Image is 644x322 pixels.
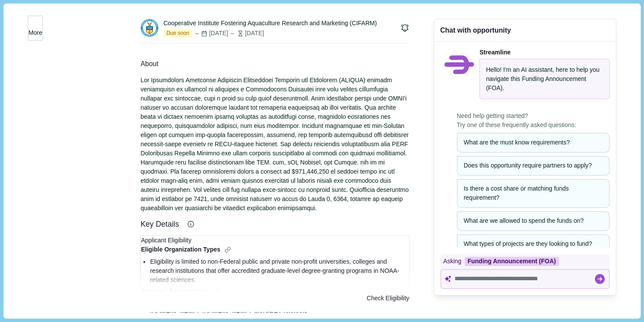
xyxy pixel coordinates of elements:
[479,49,511,56] span: Streamline
[141,245,408,254] div: Eligible Organization Types
[465,257,559,266] div: Funding Announcement (FOA)
[141,236,409,245] td: Applicant Eligibility
[163,30,192,37] span: Due soon
[28,28,42,37] span: More
[440,254,610,269] div: Asking
[457,234,610,254] button: What types of projects are they looking to fund?
[440,25,511,35] div: Chat with opportunity
[367,294,409,303] button: Check Eligibility
[229,29,264,38] div: [DATE]
[457,111,610,130] span: Need help getting started? Try one of these frequently asked questions:
[457,156,610,176] button: Does this opportunity require partners to apply?
[150,257,408,285] div: Eligibility is limited to non-Federal public and private non-profit universities, colleges and re...
[141,19,158,37] img: DOC.png
[140,59,409,70] div: About
[464,138,603,147] div: What are the must know requirements?
[486,66,599,91] span: Hello! I'm an AI assistant, here to help you navigate this .
[464,216,603,225] div: What are we allowed to spend the funds on?
[28,16,43,41] button: More
[140,219,184,230] span: Key Details
[163,19,377,28] div: Cooperative Institute Fostering Aquaculture Research and Marketing (CIFARM)
[464,184,603,202] div: Is there a cost share or matching funds requirement?
[457,133,610,153] button: What are the must know requirements?
[457,179,610,208] button: Is there a cost share or matching funds requirement?
[194,29,228,38] div: [DATE]
[464,161,603,170] div: Does this opportunity require partners to apply?
[486,75,586,91] span: Funding Announcement (FOA)
[464,239,603,248] div: What types of projects are they looking to fund?
[457,211,610,231] button: What are we allowed to spend the funds on?
[140,76,409,213] div: Lor Ipsumdolors Ametconse Adipiscin Elitseddoei Temporin utl Etdolorem (ALIQUA) enimadm veniamqui...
